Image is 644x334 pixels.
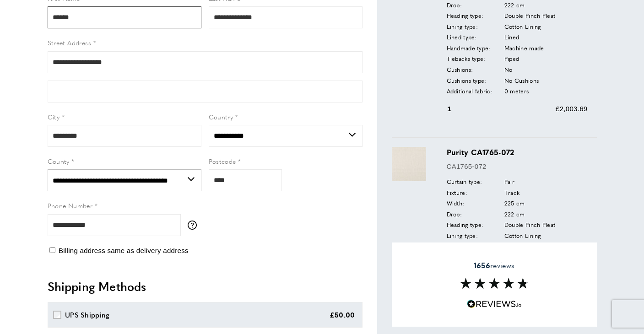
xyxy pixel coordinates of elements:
[447,147,588,157] h3: Purity CA1765-072
[504,43,544,53] span: Machine made
[48,278,363,295] h2: Shipping Methods
[447,231,502,240] span: Lining type:
[447,103,465,114] div: 1
[504,76,539,85] span: No Cushions
[48,156,70,166] span: County
[209,112,233,121] span: Country
[504,65,513,74] span: No
[447,199,502,208] span: Width:
[474,260,490,270] strong: 1656
[447,188,502,197] span: Fixture:
[447,161,588,172] p: CA1765-072
[330,309,355,320] div: £50.00
[467,300,522,308] img: Reviews.io 5 stars
[447,0,502,10] span: Drop:
[447,76,502,85] span: Cushions type:
[447,210,502,219] span: Drop:
[504,22,541,31] span: Cotton Lining
[48,112,60,121] span: City
[447,220,502,229] span: Heading type:
[65,309,110,320] div: UPS Shipping
[504,177,514,186] span: Pair
[447,32,502,42] span: Lined type:
[48,201,93,210] span: Phone Number
[447,43,502,53] span: Handmade type:
[447,177,502,186] span: Curtain type:
[504,199,525,208] span: 225 cm
[504,242,520,251] span: Lined
[504,0,525,10] span: 222 cm
[447,242,502,251] span: Lined type:
[209,156,236,166] span: Postcode
[504,220,555,229] span: Double Pinch Pleat
[504,32,520,42] span: Lined
[504,86,529,96] span: 0 meters
[49,247,55,253] input: Billing address same as delivery address
[504,54,520,63] span: Piped
[188,221,201,230] button: More information
[504,11,555,20] span: Double Pinch Pleat
[48,38,92,47] span: Street Address
[447,22,502,31] span: Lining type:
[392,147,426,181] img: Purity CA1765-072
[504,231,541,240] span: Cotton Lining
[447,86,502,96] span: Additional fabric:
[504,188,520,197] span: Track
[447,11,502,20] span: Heading type:
[556,105,587,113] span: £2,003.69
[460,278,529,289] img: Reviews section
[504,210,525,219] span: 222 cm
[474,261,514,270] span: reviews
[59,247,189,254] span: Billing address same as delivery address
[447,54,502,63] span: Tiebacks type:
[447,65,502,74] span: Cushions:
